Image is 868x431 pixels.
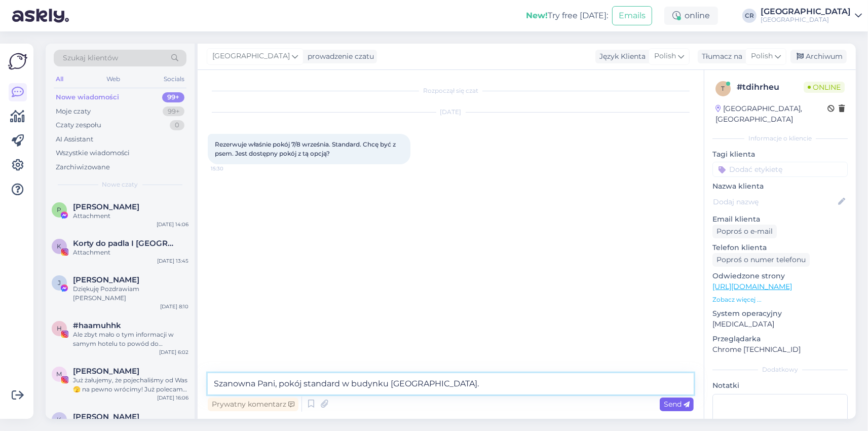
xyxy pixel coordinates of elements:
[73,330,188,348] div: Ale zbyt mało o tym informacji w samym hotelu to powód do chwalenia się 😄
[712,308,848,319] p: System operacyjny
[208,373,694,394] textarea: Szanowna Pani, pokój standard w budynku [GEOGRAPHIC_DATA].
[712,282,792,291] a: [URL][DOMAIN_NAME]
[56,120,101,130] div: Czaty zespołu
[211,165,249,172] span: 15:30
[56,134,93,145] div: AI Assistant
[722,85,725,92] span: t
[712,181,848,192] p: Nazwa klienta
[212,51,290,62] span: [GEOGRAPHIC_DATA]
[57,370,62,378] span: M
[208,86,694,95] div: Rozpoczął się czat
[73,275,139,284] span: Jacek Dubicki
[761,16,851,24] div: [GEOGRAPHIC_DATA]
[712,344,848,355] p: Chrome [TECHNICAL_ID]
[56,148,130,158] div: Wszystkie wiadomości
[712,242,848,253] p: Telefon klienta
[102,180,138,189] span: Nowe czaty
[162,73,186,86] div: Socials
[105,73,123,86] div: Web
[712,134,848,143] div: Informacje o kliencie
[742,9,757,23] div: CR
[712,365,848,374] div: Dodatkowy
[163,106,184,117] div: 99+
[63,53,118,63] span: Szukaj klientów
[73,321,121,330] span: #haamuhhk
[712,271,848,281] p: Odwiedzone strony
[712,295,848,304] p: Zobacz więcej ...
[57,416,62,423] span: K
[73,284,188,303] div: Dziękuję Pozdrawiam [PERSON_NAME]
[73,211,188,221] div: Attachment
[73,367,139,376] span: Monika Adamczak-Malinowska
[790,50,847,63] div: Archiwum
[57,206,62,213] span: P
[73,239,178,248] span: Korty do padla I Szczecin
[57,325,62,332] span: h
[526,11,548,20] b: New!
[664,7,718,25] div: online
[56,92,119,102] div: Nowe wiadomości
[170,120,184,130] div: 0
[526,10,608,22] div: Try free [DATE]:
[73,248,188,257] div: Attachment
[804,82,845,93] span: Online
[208,398,298,411] div: Prywatny komentarz
[712,319,848,330] p: [MEDICAL_DATA]
[157,257,188,265] div: [DATE] 13:45
[57,242,62,250] span: K
[595,51,646,62] div: Język Klienta
[712,253,810,267] div: Poproś o numer telefonu
[162,92,184,102] div: 99+
[761,8,851,16] div: [GEOGRAPHIC_DATA]
[73,412,139,421] span: Karolina Wołczyńska
[56,106,91,117] div: Moje czaty
[712,162,848,177] input: Dodać etykietę
[751,51,773,62] span: Polish
[712,334,848,344] p: Przeglądarka
[160,303,188,310] div: [DATE] 8:10
[215,140,397,157] span: Rezerwuje właśnie pokój 7/8 września. Standard. Chcę być z psem. Jest dostępny pokój z tą opcją?
[8,52,27,71] img: Askly Logo
[712,214,848,225] p: Email klienta
[304,51,374,62] div: prowadzenie czatu
[715,103,827,125] div: [GEOGRAPHIC_DATA], [GEOGRAPHIC_DATA]
[73,202,139,211] span: Paweł Tcho
[664,400,690,409] span: Send
[712,149,848,160] p: Tagi klienta
[712,380,848,391] p: Notatki
[654,51,676,62] span: Polish
[208,107,694,117] div: [DATE]
[157,221,188,228] div: [DATE] 14:06
[712,225,777,238] div: Poproś o e-mail
[58,279,61,286] span: J
[157,394,188,402] div: [DATE] 16:06
[698,51,742,62] div: Tłumacz na
[761,8,862,24] a: [GEOGRAPHIC_DATA][GEOGRAPHIC_DATA]
[73,376,188,394] div: Już żałujemy, że pojechaliśmy od Was 🫣 na pewno wrócimy! Już polecamy znajomym i rodzinie to miej...
[612,6,652,25] button: Emails
[713,196,836,207] input: Dodaj nazwę
[56,162,110,172] div: Zarchiwizowane
[737,81,804,93] div: # tdihrheu
[159,348,188,356] div: [DATE] 6:02
[54,73,65,86] div: All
